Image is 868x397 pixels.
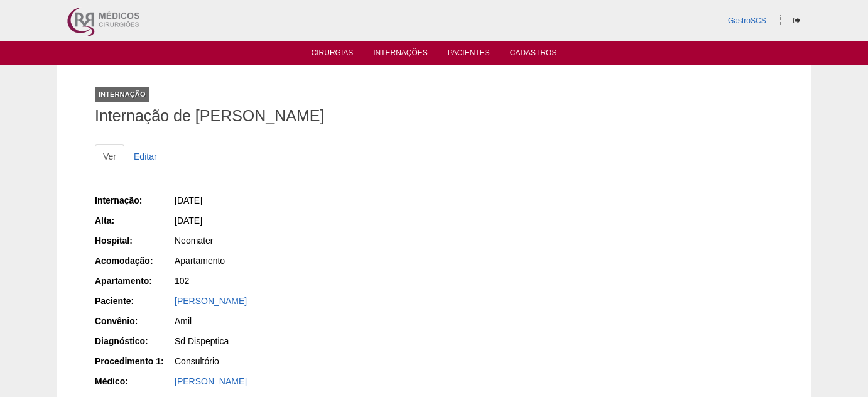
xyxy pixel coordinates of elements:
[728,16,766,25] a: GastroSCS
[312,48,354,61] a: Cirurgias
[175,275,425,287] div: 102
[175,195,202,205] span: [DATE]
[175,215,202,226] span: [DATE]
[175,254,425,267] div: Apartamento
[175,234,425,247] div: Neomater
[95,295,173,307] div: Paciente:
[95,254,173,267] div: Acomodação:
[175,376,247,386] a: [PERSON_NAME]
[95,275,173,287] div: Apartamento:
[95,355,173,367] div: Procedimento 1:
[95,87,149,102] div: Internação
[95,315,173,327] div: Convênio:
[126,144,165,168] a: Editar
[175,335,425,347] div: Sd Dispeptica
[373,48,428,61] a: Internações
[95,234,173,247] div: Hospital:
[175,355,425,367] div: Consultório
[510,48,557,61] a: Cadastros
[95,144,124,168] a: Ver
[95,335,173,347] div: Diagnóstico:
[175,296,247,306] a: [PERSON_NAME]
[175,315,425,327] div: Amil
[95,214,173,227] div: Alta:
[793,17,800,24] i: Sair
[95,194,173,207] div: Internação:
[95,375,173,388] div: Médico:
[95,108,773,124] h1: Internação de [PERSON_NAME]
[448,48,490,61] a: Pacientes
